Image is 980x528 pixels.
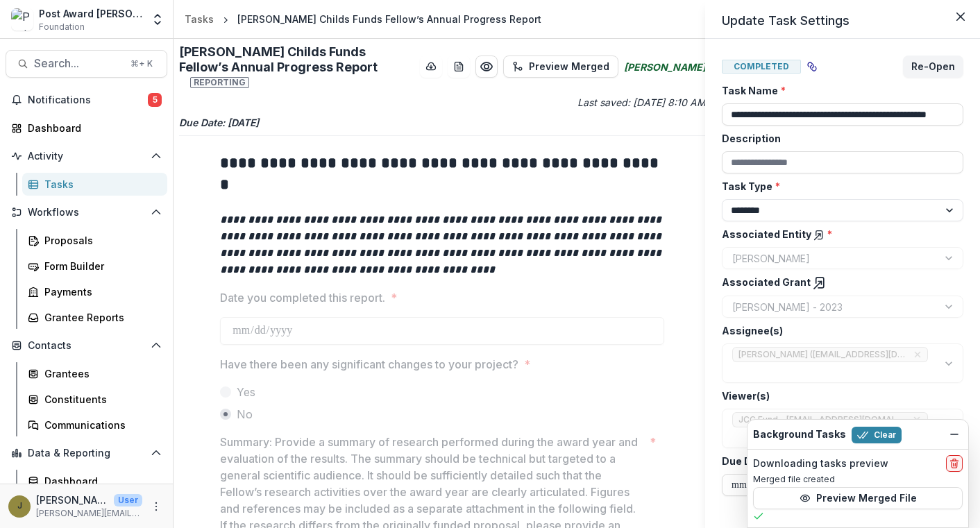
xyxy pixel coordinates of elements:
[753,458,888,470] h2: Downloading tasks preview
[722,275,955,290] label: Associated Grant
[753,473,963,486] p: Merged file created
[722,227,955,241] label: Associated Entity
[722,179,955,194] label: Task Type
[946,426,963,443] button: Dismiss
[722,131,955,146] label: Description
[722,83,955,98] label: Task Name
[722,454,955,468] label: Due Date
[722,60,801,74] span: Completed
[801,56,823,78] button: View dependent tasks
[722,389,955,403] label: Viewer(s)
[753,487,963,509] button: Preview Merged File
[949,6,972,28] button: Close
[903,56,963,78] button: Re-Open
[852,427,902,443] button: Clear
[753,429,846,441] h2: Background Tasks
[722,323,955,338] label: Assignee(s)
[946,455,963,472] button: delete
